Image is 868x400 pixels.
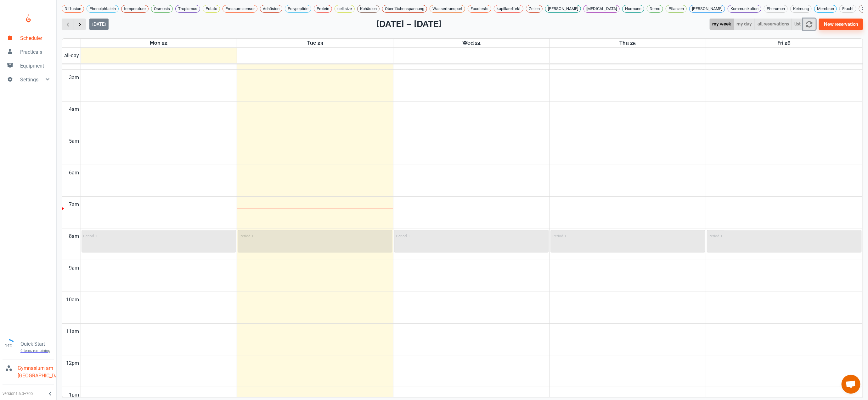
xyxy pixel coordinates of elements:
[376,18,442,31] h2: [DATE] – [DATE]
[583,5,620,13] div: [MEDICAL_DATA]
[260,5,282,13] div: Adhäsion
[468,6,491,12] span: Foodtests
[728,6,761,12] span: Kommunikation
[709,234,723,238] p: Period 1
[203,5,220,13] div: Potato
[176,6,200,12] span: Tropismus
[790,5,812,13] div: Keimung
[690,6,725,12] span: [PERSON_NAME]
[791,6,811,12] span: Keimung
[74,19,86,30] button: Next week
[314,5,332,13] div: Protein
[494,5,523,13] div: kapillareffekt
[647,5,663,13] div: Demo
[63,52,81,59] span: all-day
[710,19,734,30] button: my week
[68,70,81,85] div: 3am
[468,5,491,13] div: Foodtests
[819,19,863,30] button: New reservation
[314,6,332,12] span: Protein
[335,5,355,13] div: cell size
[121,6,148,12] span: temperature
[62,6,84,12] span: Diffusion
[618,39,637,47] a: September 25, 2025
[728,5,761,13] div: Kommunikation
[151,5,173,13] div: Osmosis
[65,292,81,308] div: 10am
[240,234,254,238] p: Period 1
[68,260,81,276] div: 9am
[68,197,81,212] div: 7am
[65,355,81,371] div: 12pm
[62,5,84,13] div: Diffusion
[734,19,755,30] button: my day
[545,6,581,12] span: [PERSON_NAME]
[814,5,837,13] div: Membran
[526,6,542,12] span: Zellen
[461,39,482,47] a: September 24, 2025
[68,101,81,117] div: 4am
[83,234,98,238] p: Period 1
[382,5,427,13] div: Oberflächenspannung
[223,6,257,12] span: Pressure sensor
[755,19,792,30] button: all reservations
[382,6,427,12] span: Oberflächenspannung
[430,5,465,13] div: Wassertransport
[396,234,410,238] p: Period 1
[666,5,687,13] div: Pflanzen
[68,165,81,181] div: 6am
[623,6,644,12] span: Hormone
[87,5,119,13] div: Phenolphtalein
[842,375,860,394] div: Chat öffnen
[792,19,803,30] button: list
[260,6,282,12] span: Adhäsion
[839,5,856,13] div: Frucht
[89,19,109,30] button: [DATE]
[62,19,74,30] button: Previous week
[552,234,566,238] p: Period 1
[151,6,172,12] span: Osmosis
[803,19,815,30] button: refresh
[526,5,543,13] div: Zellen
[175,5,200,13] div: Tropismus
[689,5,725,13] div: [PERSON_NAME]
[814,6,837,12] span: Membran
[494,6,523,12] span: kapillareffekt
[285,6,311,12] span: Polypeptide
[149,39,169,47] a: September 22, 2025
[203,6,220,12] span: Potato
[622,5,644,13] div: Hormone
[764,6,787,12] span: Pheromon
[223,5,257,13] div: Pressure sensor
[285,5,311,13] div: Polypeptide
[121,5,149,13] div: temperature
[764,5,788,13] div: Pheromon
[306,39,324,47] a: September 23, 2025
[666,6,686,12] span: Pflanzen
[68,133,81,149] div: 5am
[87,6,118,12] span: Phenolphtalein
[358,6,379,12] span: Kohäsion
[584,6,619,12] span: [MEDICAL_DATA]
[68,228,81,244] div: 8am
[430,6,465,12] span: Wassertransport
[840,6,856,12] span: Frucht
[357,5,380,13] div: Kohäsion
[776,39,792,47] a: September 26, 2025
[545,5,581,13] div: [PERSON_NAME]
[647,6,663,12] span: Demo
[65,324,81,339] div: 11am
[335,6,354,12] span: cell size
